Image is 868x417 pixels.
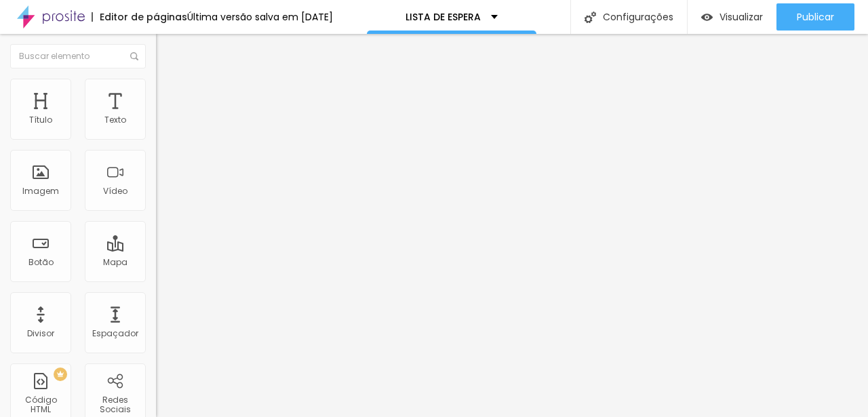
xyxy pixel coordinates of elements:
button: Publicar [776,3,854,31]
img: view-1.svg [701,12,713,23]
div: Última versão salva em [DATE] [187,12,333,22]
iframe: Editor [156,34,868,417]
div: Imagem [22,186,59,196]
button: Visualizar [688,3,776,31]
p: LISTA DE ESPERA [406,12,481,22]
span: Visualizar [719,12,763,22]
div: Vídeo [103,186,127,196]
div: Espaçador [92,329,138,338]
div: Código HTML [14,395,67,415]
div: Título [29,115,52,125]
div: Botão [28,258,54,267]
div: Mapa [103,258,127,267]
img: Icone [130,52,138,60]
input: Buscar elemento [10,44,146,68]
div: Texto [104,115,126,125]
span: Publicar [797,12,834,22]
div: Editor de páginas [92,12,187,22]
img: Icone [585,12,596,23]
div: Redes Sociais [88,395,142,415]
div: Divisor [27,329,54,338]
